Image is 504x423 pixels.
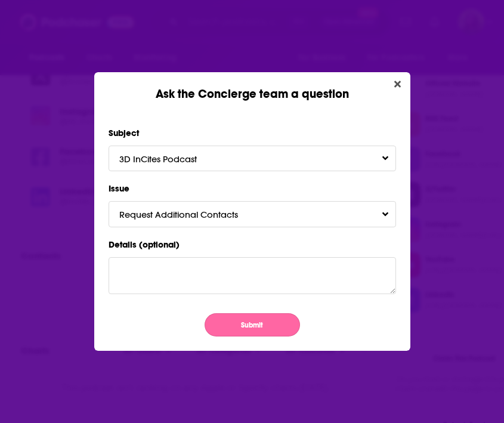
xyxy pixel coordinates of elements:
[205,313,300,336] button: Submit
[94,72,410,101] div: Ask the Concierge team a question
[109,237,396,252] label: Details (optional)
[389,77,406,92] button: Close
[119,209,262,220] span: Request Additional Contacts
[109,146,396,171] button: 3D InCites PodcastToggle Pronoun Dropdown
[109,201,396,227] button: Request Additional ContactsToggle Pronoun Dropdown
[109,181,396,196] label: Issue
[109,125,396,141] label: Subject
[119,153,221,165] span: 3D InCites Podcast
